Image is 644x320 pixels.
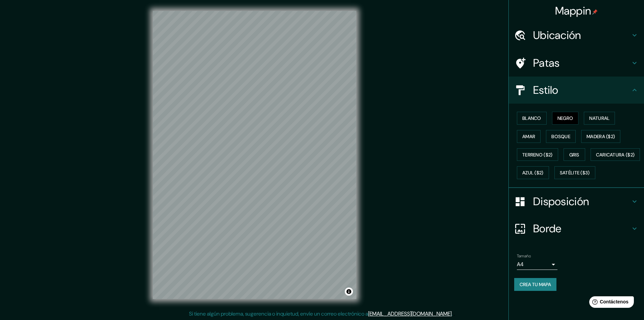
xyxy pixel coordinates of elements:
[533,28,581,42] font: Ubicación
[514,278,556,291] button: Crea tu mapa
[517,166,549,179] button: Azul ($2)
[453,310,454,317] font: .
[517,253,531,259] font: Tamaño
[554,166,595,179] button: Satélite ($3)
[560,170,590,176] font: Satélite ($3)
[546,130,576,143] button: Bosque
[345,287,353,296] button: Activar o desactivar atribución
[522,133,535,140] font: Amar
[581,130,620,143] button: Madera ($2)
[584,294,637,313] iframe: Lanzador de widgets de ayuda
[552,112,579,125] button: Negro
[454,310,455,317] font: .
[533,194,589,209] font: Disposición
[551,133,570,140] font: Bosque
[522,152,553,158] font: Terreno ($2)
[368,310,452,317] a: [EMAIL_ADDRESS][DOMAIN_NAME]
[591,148,640,161] button: Caricatura ($2)
[533,83,558,97] font: Estilo
[452,310,453,317] font: .
[587,133,615,140] font: Madera ($2)
[564,148,585,161] button: Gris
[522,115,541,121] font: Blanco
[153,11,356,299] canvas: Mapa
[517,148,558,161] button: Terreno ($2)
[592,9,598,15] img: pin-icon.png
[533,56,560,70] font: Patas
[522,170,544,176] font: Azul ($2)
[509,22,644,49] div: Ubicación
[517,261,524,268] font: A4
[533,221,562,236] font: Borde
[509,77,644,104] div: Estilo
[517,112,547,125] button: Blanco
[557,115,573,121] font: Negro
[589,115,610,121] font: Natural
[517,130,541,143] button: Amar
[509,49,644,77] div: Patas
[596,152,635,158] font: Caricatura ($2)
[584,112,615,125] button: Natural
[555,4,591,18] font: Mappin
[569,152,579,158] font: Gris
[509,215,644,242] div: Borde
[517,259,557,270] div: A4
[189,310,368,317] font: Si tiene algún problema, sugerencia o inquietud, envíe un correo electrónico a
[509,188,644,215] div: Disposición
[520,281,551,287] font: Crea tu mapa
